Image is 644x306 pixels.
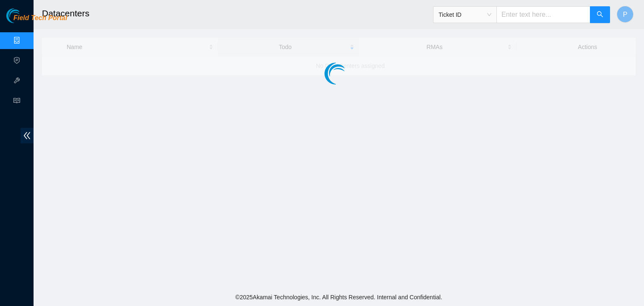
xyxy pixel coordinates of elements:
[597,11,603,19] span: search
[21,128,34,143] span: double-left
[439,8,491,21] span: Ticket ID
[617,6,634,23] button: P
[13,93,20,110] span: read
[623,9,628,20] span: P
[6,15,67,26] a: Akamai TechnologiesField Tech Portal
[590,6,610,23] button: search
[34,288,644,306] footer: © 2025 Akamai Technologies, Inc. All Rights Reserved. Internal and Confidential.
[13,14,67,22] span: Field Tech Portal
[496,6,590,23] input: Enter text here...
[6,8,42,23] img: Akamai Technologies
